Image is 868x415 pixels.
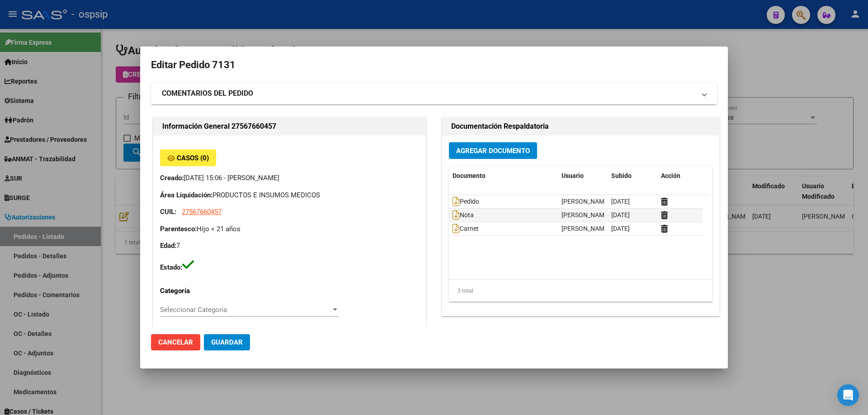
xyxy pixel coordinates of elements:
[151,83,717,104] mat-expansion-panel-header: COMENTARIOS DEL PEDIDO
[182,208,222,216] span: 27567660457
[160,190,419,201] p: PRODUCTOS E INSUMOS MEDICOS
[160,263,182,271] strong: Estado:
[453,212,474,219] span: Nota
[160,191,212,199] strong: Área Liquidación:
[611,172,632,179] span: Subido
[456,147,530,155] span: Agregar Documento
[449,142,537,159] button: Agregar Documento
[160,149,216,166] button: Casos (0)
[611,211,630,219] span: [DATE]
[453,172,486,179] span: Documento
[561,225,610,232] span: [PERSON_NAME]
[657,166,703,186] datatable-header-cell: Acción
[160,225,197,233] strong: Parentesco:
[204,334,250,350] button: Guardar
[561,172,584,179] span: Usuario
[608,166,657,186] datatable-header-cell: Subido
[558,166,608,186] datatable-header-cell: Usuario
[453,198,479,205] span: Pedido
[177,154,209,162] span: Casos (0)
[160,241,419,251] p: 7
[151,56,717,74] h2: Editar Pedido 7131
[162,88,253,99] strong: COMENTARIOS DEL PEDIDO
[451,121,710,132] h2: Documentación Respaldatoria
[837,384,859,406] div: Open Intercom Messenger
[160,174,184,182] strong: Creado:
[611,198,630,205] span: [DATE]
[211,338,243,346] span: Guardar
[449,166,558,186] datatable-header-cell: Documento
[661,172,680,179] span: Acción
[160,173,419,183] p: [DATE] 15:06 - [PERSON_NAME]
[158,338,193,346] span: Cancelar
[449,280,712,302] div: 3 total
[160,306,331,314] span: Seleccionar Categoría
[160,242,176,250] strong: Edad:
[453,225,479,233] span: Carnet
[160,224,419,234] p: Hijo < 21 años
[162,121,417,132] h2: Información General 27567660457
[561,211,610,219] span: [PERSON_NAME]
[151,334,200,350] button: Cancelar
[160,208,176,216] strong: CUIL:
[561,198,610,205] span: [PERSON_NAME]
[160,286,238,296] p: Categoría
[611,225,630,232] span: [DATE]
